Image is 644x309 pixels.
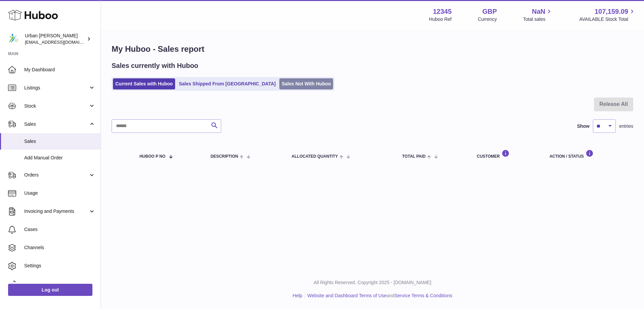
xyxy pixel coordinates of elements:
div: Urban [PERSON_NAME] [25,33,85,45]
span: ALLOCATED Quantity [292,154,338,159]
div: Action / Status [550,150,627,159]
label: Show [577,123,590,129]
span: Sales [24,121,88,127]
span: Description [210,154,238,159]
span: Orders [24,172,88,178]
a: 107,159.09 AVAILABLE Stock Total [579,7,636,23]
div: Customer [477,150,536,159]
div: Currency [478,16,497,23]
span: My Dashboard [24,67,95,73]
span: Usage [24,190,95,196]
h1: My Huboo - Sales report [112,44,633,54]
span: AVAILABLE Stock Total [579,16,636,23]
span: Total paid [402,154,426,159]
span: Listings [24,85,88,91]
span: Invoicing and Payments [24,208,88,215]
span: Cases [24,226,95,233]
a: Log out [8,284,92,296]
h2: Sales currently with Huboo [112,61,198,70]
p: All Rights Reserved. Copyright 2025 - [DOMAIN_NAME] [106,279,639,286]
strong: 12345 [433,7,452,16]
span: 107,159.09 [595,7,628,16]
span: Returns [24,281,95,287]
a: Help [293,293,303,298]
span: Add Manual Order [24,155,95,161]
div: Huboo Ref [429,16,452,23]
span: Sales [24,138,95,145]
span: entries [619,123,633,129]
li: and [305,293,452,299]
a: NaN Total sales [523,7,553,23]
span: [EMAIL_ADDRESS][DOMAIN_NAME] [25,39,99,45]
img: orders@urbanpoling.com [8,34,18,44]
span: Huboo P no [139,154,165,159]
span: NaN [532,7,545,16]
a: Current Sales with Huboo [113,78,175,89]
a: Sales Not With Huboo [279,78,333,89]
a: Website and Dashboard Terms of Use [307,293,387,298]
strong: GBP [482,7,497,16]
span: Settings [24,263,95,269]
span: Total sales [523,16,553,23]
a: Service Terms & Conditions [395,293,452,298]
span: Stock [24,103,88,109]
a: Sales Shipped From [GEOGRAPHIC_DATA] [176,78,278,89]
span: Channels [24,244,95,251]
